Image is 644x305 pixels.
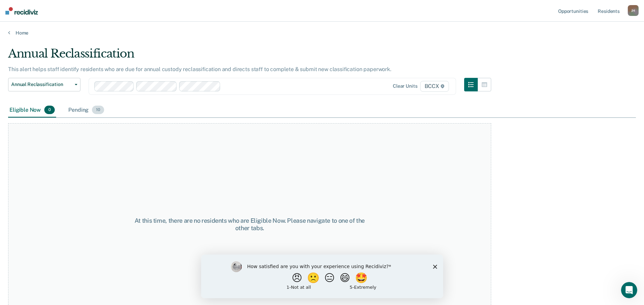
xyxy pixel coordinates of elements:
[393,83,418,89] div: Clear units
[8,47,491,66] div: Annual Reclassification
[11,82,72,87] span: Annual Reclassification
[420,81,449,92] span: BCCX
[8,103,56,118] div: Eligible Now0
[628,5,639,16] div: J H
[201,255,443,298] iframe: Survey by Kim from Recidiviz
[92,106,104,114] span: 10
[621,282,637,298] iframe: Intercom live chat
[628,5,639,16] button: JH
[8,78,80,91] button: Annual Reclassification
[129,217,370,232] div: At this time, there are no residents who are Eligible Now. Please navigate to one of the other tabs.
[67,103,105,118] div: Pending10
[8,30,636,36] a: Home
[8,66,391,72] p: This alert helps staff identify residents who are due for annual custody reclassification and dir...
[5,7,38,15] img: Recidiviz
[44,106,55,114] span: 0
